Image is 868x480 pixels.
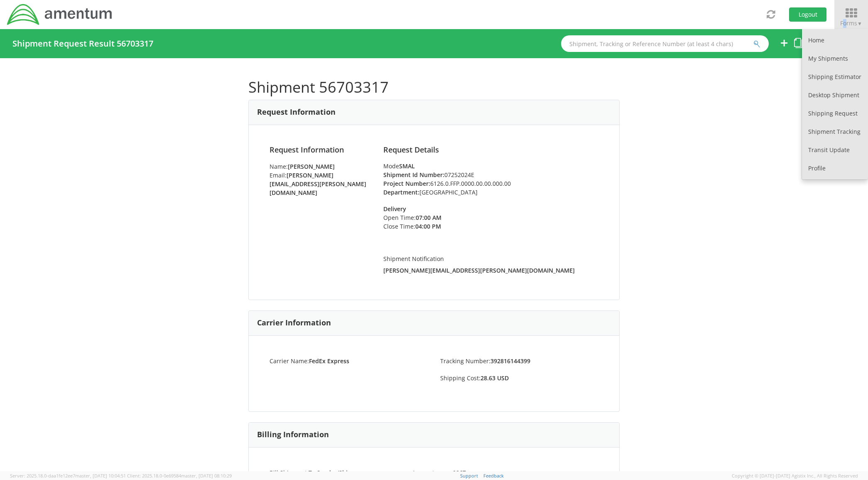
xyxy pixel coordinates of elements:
[383,222,467,231] li: Close Time:
[10,473,126,479] span: Server: 2025.18.0-daa1fe12ee7
[802,159,868,177] a: Profile
[288,162,335,170] strong: [PERSON_NAME]
[383,170,598,179] li: 07252024E
[561,35,769,52] input: Shipment, Tracking or Reference Number (at least 4 chars)
[406,468,520,477] li: Account:
[857,20,862,27] span: ▼
[383,205,406,213] strong: Delivery
[257,319,331,327] h3: Carrier Information
[434,374,605,382] li: Shipping Cost:
[383,162,598,170] div: Mode
[383,180,430,187] strong: Project Number:
[802,68,868,86] a: Shipping Estimator
[309,357,349,365] strong: FedEx Express
[383,171,444,179] strong: Shipment Id Number:
[6,3,113,26] img: dyn-intl-logo-049831509241104b2a82.png
[802,141,868,159] a: Transit Update
[127,473,232,479] span: Client: 2025.18.0-0e69584
[789,7,826,22] button: Logout
[802,31,868,49] a: Home
[802,49,868,68] a: My Shipments
[263,357,434,365] li: Carrier Name:
[383,179,598,188] li: 6126.0.FFP.0000.00.00.000.00
[802,86,868,104] a: Desktop Shipment
[270,162,371,171] li: Name:
[317,469,361,477] strong: Sender/Shipper
[181,473,232,479] span: master, [DATE] 08:10:29
[802,104,868,123] a: Shipping Request
[416,214,441,222] strong: 07:00 AM
[383,188,598,197] li: [GEOGRAPHIC_DATA]
[383,256,598,262] h5: Shipment Notification
[802,123,868,141] a: Shipment Tracking
[257,108,336,116] h3: Request Information
[415,222,441,230] strong: 04:00 PM
[840,19,862,27] span: Forms
[481,374,509,382] strong: 28.63 USD
[732,473,858,479] span: Copyright © [DATE]-[DATE] Agistix Inc., All Rights Reserved
[257,431,329,439] h3: Billing Information
[270,146,371,154] h4: Request Information
[270,171,371,197] li: Email:
[399,162,415,170] strong: SMAL
[383,188,419,196] strong: Department:
[490,357,530,365] strong: 392816144399
[483,473,504,479] a: Feedback
[75,473,126,479] span: master, [DATE] 10:04:51
[460,473,478,479] a: Support
[12,39,153,48] h4: Shipment Request Result 56703317
[383,146,598,154] h4: Request Details
[383,266,575,274] strong: [PERSON_NAME][EMAIL_ADDRESS][PERSON_NAME][DOMAIN_NAME]
[434,357,605,365] li: Tracking Number:
[270,171,366,197] strong: [PERSON_NAME][EMAIL_ADDRESS][PERSON_NAME][DOMAIN_NAME]
[263,468,406,477] li: Bill Shipment To:
[248,79,620,96] h1: Shipment 56703317
[383,213,467,222] li: Open Time:
[436,469,466,477] strong: xxxxx9267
